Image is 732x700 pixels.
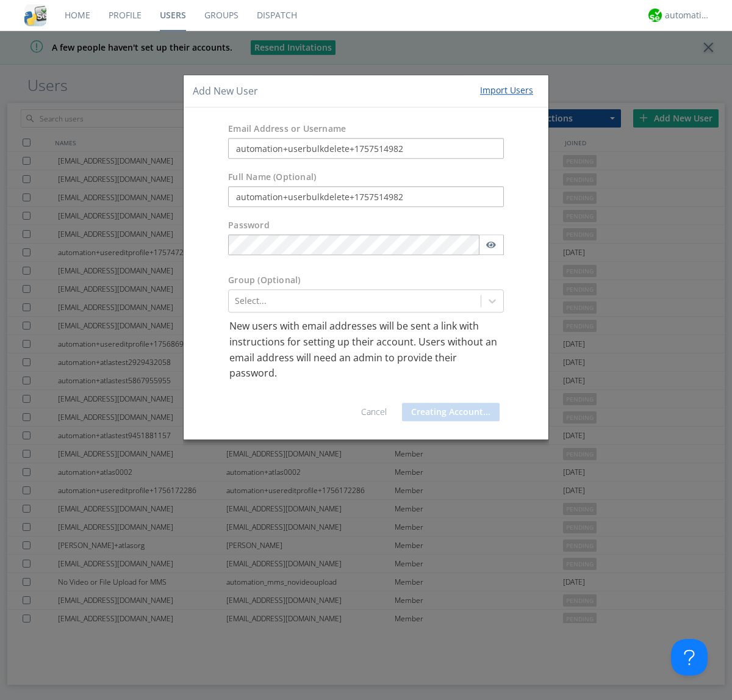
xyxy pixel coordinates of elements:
button: Creating Account... [402,403,500,421]
input: Julie Appleseed [228,187,504,207]
img: cddb5a64eb264b2086981ab96f4c1ba7 [24,4,46,26]
div: automation+atlas [665,9,711,21]
div: Import Users [480,84,533,96]
h4: Add New User [193,84,258,98]
p: New users with email addresses will be sent a link with instructions for setting up their account... [229,319,503,381]
a: Cancel [361,406,387,417]
label: Group (Optional) [228,275,300,287]
label: Password [228,220,270,232]
label: Email Address or Username [228,123,346,135]
input: e.g. email@address.com, Housekeeping1 [228,139,504,159]
img: d2d01cd9b4174d08988066c6d424eccd [648,9,662,22]
label: Full Name (Optional) [228,171,316,184]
